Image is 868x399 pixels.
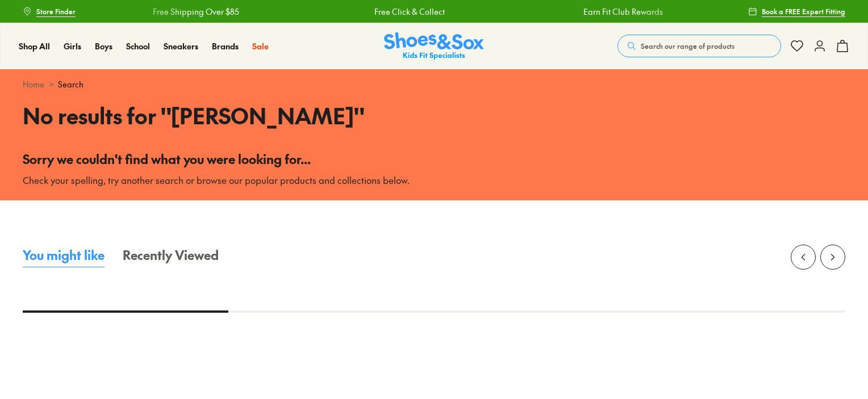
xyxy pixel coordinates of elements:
button: Search our range of products [617,35,781,57]
a: Book a FREE Expert Fitting [748,1,845,22]
a: Boys [95,40,112,52]
p: Sorry we couldn't find what you were looking for... [23,150,845,169]
a: Free Shipping Over $85 [153,6,239,18]
span: Book a FREE Expert Fitting [762,6,845,16]
span: Sale [252,40,269,52]
a: Shop All [19,40,50,52]
span: Store Finder [36,6,76,16]
span: Boys [95,40,112,52]
a: Shoes & Sox [384,32,484,60]
a: School [126,40,150,52]
span: Girls [64,40,81,52]
button: You might like [23,246,105,267]
a: Sneakers [164,40,198,52]
button: Recently Viewed [123,246,219,267]
span: Shop All [19,40,50,52]
a: Girls [64,40,81,52]
p: Check your spelling, try another search or browse our popular products and collections below. [23,173,845,187]
a: Store Finder [23,1,76,22]
a: Home [23,78,44,90]
span: Search our range of products [641,41,735,51]
img: SNS_Logo_Responsive.svg [384,32,484,60]
span: Sneakers [164,40,198,52]
a: Free Click & Collect [374,6,445,18]
a: Earn Fit Club Rewards [583,6,663,18]
span: Brands [212,40,239,52]
span: School [126,40,150,52]
span: Search [58,78,84,90]
h1: No results for " [PERSON_NAME] " [23,99,845,132]
a: Brands [212,40,239,52]
div: > [23,78,845,90]
a: Sale [252,40,269,52]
